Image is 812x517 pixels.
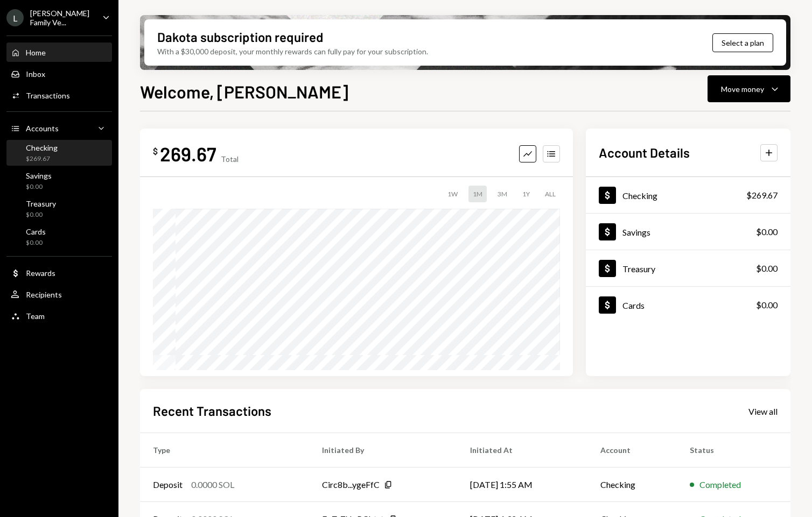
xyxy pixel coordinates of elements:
div: [PERSON_NAME] Family Ve... [30,9,94,27]
div: Move money [721,83,764,95]
div: $269.67 [26,154,58,164]
div: Team [26,311,45,321]
td: Checking [587,468,677,502]
a: Cards$0.00 [6,224,112,250]
a: Accounts [6,118,112,138]
div: Deposit [153,478,183,491]
div: 1W [443,186,462,202]
div: 1Y [518,186,534,202]
div: $0.00 [26,210,56,219]
div: Cards [26,227,46,236]
div: $0.00 [26,182,52,192]
th: Type [140,433,309,468]
a: Treasury$0.00 [6,196,112,222]
th: Status [677,433,790,468]
div: 0.0000 SOL [191,478,234,491]
a: View all [748,405,778,417]
div: Recipients [26,290,62,299]
div: Dakota subscription required [157,28,323,46]
a: Checking$269.67 [6,140,112,166]
div: With a $30,000 deposit, your monthly rewards can fully pay for your subscription. [157,46,428,57]
a: Rewards [6,263,112,282]
div: ALL [541,186,560,202]
div: Savings [26,171,52,180]
a: Savings$0.00 [586,214,790,250]
td: [DATE] 1:55 AM [457,468,587,502]
div: $0.00 [756,225,778,238]
div: $ [153,146,158,157]
div: L [6,9,24,26]
div: Checking [26,143,58,152]
a: Inbox [6,64,112,83]
div: Treasury [26,199,56,208]
div: Cards [622,300,645,310]
div: Total [221,154,239,164]
div: View all [748,406,778,417]
h2: Recent Transactions [153,402,271,420]
div: $0.00 [756,262,778,275]
div: $0.00 [26,238,46,247]
h2: Account Details [599,144,690,161]
button: Select a plan [712,33,773,52]
th: Initiated At [457,433,587,468]
div: Accounts [26,124,59,133]
div: $269.67 [746,189,778,202]
div: Rewards [26,268,55,278]
h1: Welcome, [PERSON_NAME] [140,81,348,102]
div: Completed [699,478,741,491]
a: Home [6,43,112,62]
div: Home [26,48,46,57]
div: 1M [468,186,487,202]
th: Account [587,433,677,468]
a: Checking$269.67 [586,177,790,213]
a: Recipients [6,285,112,304]
div: Circ8b...ygeFfC [322,478,380,491]
div: Checking [622,190,657,201]
div: Transactions [26,91,70,100]
a: Savings$0.00 [6,168,112,194]
div: 3M [493,186,512,202]
div: 269.67 [160,141,216,166]
div: Treasury [622,264,655,274]
div: $0.00 [756,299,778,311]
div: Savings [622,227,650,237]
button: Move money [708,75,790,102]
a: Cards$0.00 [586,287,790,323]
a: Treasury$0.00 [586,250,790,286]
a: Team [6,306,112,325]
a: Transactions [6,86,112,105]
th: Initiated By [309,433,457,468]
div: Inbox [26,69,45,79]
